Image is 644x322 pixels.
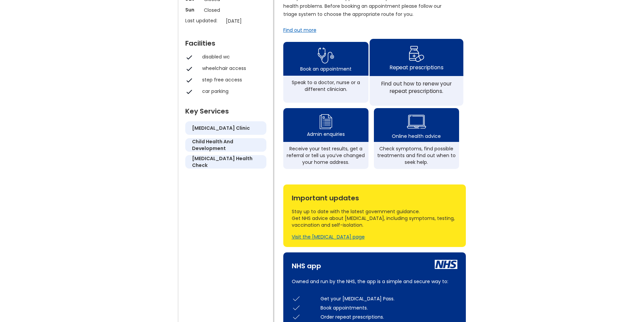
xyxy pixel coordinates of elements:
h5: [MEDICAL_DATA] health check [192,155,260,169]
img: health advice icon [407,110,426,133]
p: Closed [204,6,248,14]
div: Book appointments. [320,304,457,311]
div: NHS app [292,259,321,269]
p: Last updated: [185,17,222,24]
div: disabled wc [202,53,263,60]
a: repeat prescription iconRepeat prescriptionsFind out how to renew your repeat prescriptions. [369,39,463,106]
a: Visit the [MEDICAL_DATA] page [292,233,365,240]
div: car parking [202,88,263,95]
img: admin enquiry icon [318,113,333,131]
h5: child health and development [192,138,260,152]
div: Facilities [185,36,266,47]
div: wheelchair access [202,65,263,72]
div: Admin enquiries [307,131,345,138]
img: book appointment icon [318,46,334,66]
div: step free access [202,76,263,83]
div: Receive your test results, get a referral or tell us you’ve changed your home address. [287,145,365,166]
div: Book an appointment [300,66,352,72]
a: health advice iconOnline health adviceCheck symptoms, find possible treatments and find out when ... [374,108,459,169]
div: Get your [MEDICAL_DATA] Pass. [320,295,457,302]
a: admin enquiry iconAdmin enquiriesReceive your test results, get a referral or tell us you’ve chan... [283,108,368,169]
div: Key Services [185,104,266,115]
img: repeat prescription icon [408,44,424,64]
img: check icon [292,294,301,303]
div: Repeat prescriptions [389,64,443,71]
div: Order repeat prescriptions. [320,314,457,320]
p: [DATE] [226,17,270,25]
div: Find out how to renew your repeat prescriptions. [373,80,459,95]
a: book appointment icon Book an appointmentSpeak to a doctor, nurse or a different clinician. [283,42,368,103]
div: Important updates [292,191,457,201]
div: Online health advice [392,133,441,140]
div: Stay up to date with the latest government guidance. Get NHS advice about [MEDICAL_DATA], includi... [292,208,457,228]
h5: [MEDICAL_DATA] clinic [192,125,250,131]
img: check icon [292,303,301,312]
img: check icon [292,312,301,321]
p: Sun [185,6,200,13]
div: Check symptoms, find possible treatments and find out when to seek help. [377,145,456,166]
p: Owned and run by the NHS, the app is a simple and secure way to: [292,277,457,286]
a: Find out more [283,27,316,33]
div: Speak to a doctor, nurse or a different clinician. [287,79,365,93]
img: nhs icon white [435,260,457,269]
